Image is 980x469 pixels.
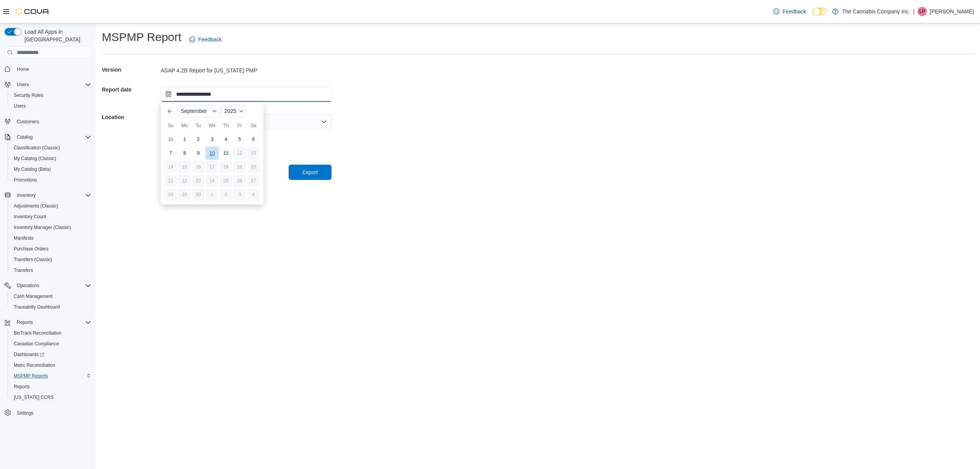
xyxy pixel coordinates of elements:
[11,393,91,402] span: Washington CCRS
[812,8,828,16] input: Dark Mode
[165,175,177,187] div: day-21
[11,234,36,243] a: Manifests
[11,361,58,370] a: Metrc Reconciliation
[192,119,204,132] div: Tu
[289,165,332,180] button: Export
[11,350,47,359] a: Dashboards
[234,161,246,173] div: day-19
[14,373,48,379] span: MSPMP Reports
[8,371,94,381] button: MSPMP Reports
[11,201,91,211] span: Adjustments (Classic)
[8,175,94,185] button: Promotions
[11,266,91,275] span: Transfers
[842,7,910,16] p: The Cannabis Company Inc.
[17,283,39,289] span: Operations
[220,147,232,159] div: day-11
[11,143,91,152] span: Classification (Classic)
[220,133,232,145] div: day-4
[234,133,246,145] div: day-5
[192,147,204,159] div: day-9
[165,188,177,201] div: day-28
[8,101,94,111] button: Users
[206,175,218,187] div: day-24
[102,109,159,125] h5: Location
[8,328,94,338] button: BioTrack Reconciliation
[8,338,94,349] button: Canadian Compliance
[205,147,219,160] div: day-10
[14,80,32,89] button: Users
[14,80,91,89] span: Users
[11,212,91,221] span: Inventory Count
[247,175,260,187] div: day-27
[812,16,813,16] span: Dark Mode
[11,393,57,402] a: [US_STATE] CCRS
[8,254,94,265] button: Transfers (Classic)
[11,223,74,232] a: Inventory Manager (Classic)
[11,223,91,232] span: Inventory Manager (Classic)
[17,410,33,416] span: Settings
[11,244,91,253] span: Purchase Orders
[206,119,218,132] div: We
[192,133,204,145] div: day-2
[220,119,232,132] div: Th
[11,328,65,338] a: BioTrack Reconciliation
[321,119,327,125] button: Open list of options
[11,266,36,275] a: Transfers
[17,66,29,72] span: Home
[164,132,260,201] div: September, 2025
[5,60,91,438] nav: Complex example
[161,67,332,74] div: ASAP 4.2B Report for [US_STATE] PMP
[11,165,91,174] span: My Catalog (Beta)
[192,161,204,173] div: day-16
[165,147,177,159] div: day-7
[14,341,59,347] span: Canadian Compliance
[8,360,94,371] button: Metrc Reconciliation
[11,361,91,370] span: Metrc Reconciliation
[770,4,809,19] a: Feedback
[11,154,59,163] a: My Catalog (Classic)
[14,191,39,200] button: Inventory
[2,79,94,90] button: Users
[11,339,62,348] a: Canadian Compliance
[247,188,260,201] div: day-4
[8,233,94,243] button: Manifests
[14,281,91,290] span: Operations
[11,91,91,100] span: Security Roles
[14,257,52,263] span: Transfers (Classic)
[8,381,94,392] button: Reports
[8,201,94,211] button: Adjustments (Classic)
[11,302,91,312] span: Traceabilty Dashboard
[164,105,176,117] button: Previous Month
[247,161,260,173] div: day-20
[14,351,44,358] span: Dashboards
[14,203,58,209] span: Adjustments (Classic)
[234,147,246,159] div: day-12
[14,318,91,327] span: Reports
[178,105,220,117] div: Button. Open the month selector. September is currently selected.
[930,7,974,16] p: [PERSON_NAME]
[178,133,191,145] div: day-1
[234,188,246,201] div: day-3
[247,147,260,159] div: day-13
[11,234,91,243] span: Manifests
[8,243,94,254] button: Purchase Orders
[11,212,49,221] a: Inventory Count
[224,108,236,114] span: 2025
[11,371,91,381] span: MSPMP Reports
[234,119,246,132] div: Fr
[178,161,191,173] div: day-15
[102,29,181,45] h1: MSPMP Report
[165,161,177,173] div: day-14
[220,188,232,201] div: day-2
[11,201,61,211] a: Adjustments (Classic)
[14,235,33,241] span: Manifests
[14,103,26,109] span: Users
[102,82,159,97] h5: Report date
[17,82,29,88] span: Users
[8,302,94,312] button: Traceabilty Dashboard
[14,281,42,290] button: Operations
[14,394,54,400] span: [US_STATE] CCRS
[11,382,91,391] span: Reports
[11,292,91,301] span: Cash Management
[17,192,36,198] span: Inventory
